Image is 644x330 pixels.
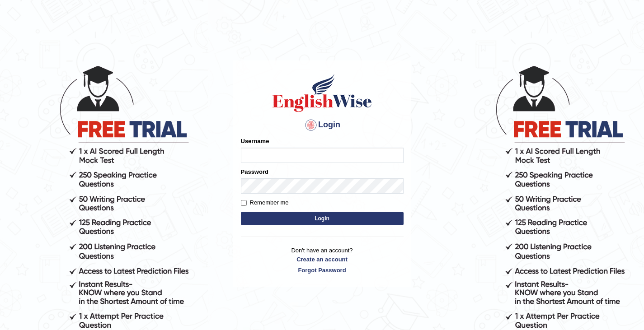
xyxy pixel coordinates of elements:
[241,167,268,176] label: Password
[241,255,404,264] a: Create an account
[241,200,247,206] input: Remember me
[241,198,289,207] label: Remember me
[241,118,404,132] h4: Login
[241,266,404,274] a: Forgot Password
[241,246,404,274] p: Don't have an account?
[241,212,404,225] button: Login
[271,73,374,113] img: Logo of English Wise sign in for intelligent practice with AI
[241,137,269,145] label: Username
